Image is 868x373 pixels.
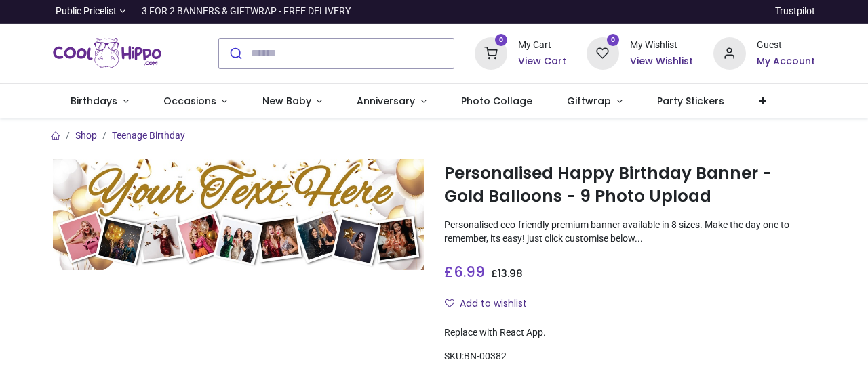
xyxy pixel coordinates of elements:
span: £ [444,262,485,282]
a: Public Pricelist [53,5,125,18]
a: Trustpilot [775,5,815,18]
a: My Account [757,55,815,68]
sup: 0 [607,34,620,47]
a: Shop [75,130,97,141]
img: Personalised Happy Birthday Banner - Gold Balloons - 9 Photo Upload [53,159,424,270]
sup: 0 [495,34,508,47]
span: 13.98 [498,267,523,280]
span: Party Stickers [657,94,724,108]
div: My Cart [518,39,566,52]
a: Birthdays [53,84,146,119]
a: Anniversary [340,84,444,119]
div: Replace with React App. [444,326,815,340]
a: View Wishlist [630,55,693,68]
img: Cool Hippo [53,35,161,72]
span: 6.99 [454,262,485,282]
a: 0 [475,47,507,58]
span: Birthdays [71,94,117,108]
span: Public Pricelist [56,5,117,18]
a: Giftwrap [550,84,640,119]
div: Guest [757,39,815,52]
p: Personalised eco-friendly premium banner available in 8 sizes. Make the day one to remember, its ... [444,219,815,245]
a: View Cart [518,55,566,68]
span: Anniversary [357,94,415,108]
a: 0 [587,47,619,58]
div: My Wishlist [630,39,693,52]
div: 3 FOR 2 BANNERS & GIFTWRAP - FREE DELIVERY [142,5,351,18]
a: New Baby [245,84,340,119]
span: Giftwrap [567,94,611,108]
h1: Personalised Happy Birthday Banner - Gold Balloons - 9 Photo Upload [444,162,815,209]
button: Submit [219,39,251,68]
span: £ [491,267,523,280]
span: Photo Collage [461,94,532,108]
span: New Baby [262,94,311,108]
a: Logo of Cool Hippo [53,35,161,72]
button: Add to wishlistAdd to wishlist [444,292,538,315]
span: BN-00382 [464,351,507,361]
a: Teenage Birthday [112,130,185,141]
span: Occasions [163,94,216,108]
a: Occasions [146,84,245,119]
div: SKU: [444,350,815,364]
i: Add to wishlist [445,299,454,308]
